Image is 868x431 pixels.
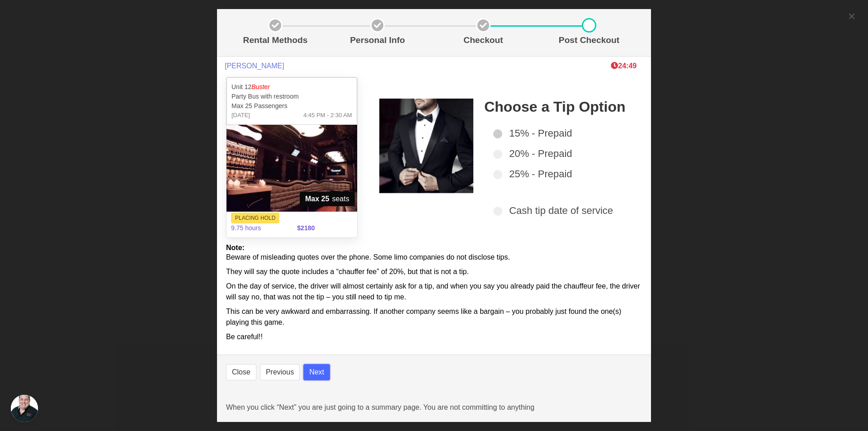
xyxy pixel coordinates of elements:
span: [PERSON_NAME] [225,62,284,70]
p: Beware of misleading quotes over the phone. Some limo companies do not disclose tips. [226,252,642,263]
p: They will say the quote includes a “chauffer fee” of 20%, but that is not a tip. [226,266,642,277]
label: 15% - Prepaid [493,126,631,141]
span: 9.75 hours [226,218,292,238]
p: This can be very awkward and embarrassing. If another company seems like a bargain – you probably... [226,306,642,328]
button: Close [226,364,256,380]
img: sidebar-img1.png [379,99,474,193]
strong: Max 25 [305,194,329,204]
p: On the day of service, the driver will almost certainly ask for a tip, and when you say you alrea... [226,281,642,303]
p: Checkout [434,34,533,47]
label: Cash tip date of service [493,203,631,218]
p: Be careful!! [226,332,642,342]
p: When you click “Next” you are just going to a summary page. You are not committing to anything [226,402,642,413]
p: Post Checkout [540,34,638,47]
label: 20% - Prepaid [493,146,631,161]
p: Party Bus with restroom [231,92,352,101]
button: Previous [260,364,300,380]
h2: Choose a Tip Option [484,99,631,115]
span: seats [300,192,355,206]
p: Rental Methods [230,34,321,47]
em: Buster [251,83,269,90]
span: [DATE] [231,111,250,120]
span: The clock is ticking ⁠— this timer shows how long we'll hold this limo during checkout. If time r... [611,62,637,70]
h2: Note: [226,243,642,252]
b: 24:49 [611,62,637,70]
label: 25% - Prepaid [493,166,631,181]
span: 4:45 PM - 2:30 AM [303,111,352,120]
p: Personal Info [328,34,427,47]
img: 12%2002.jpg [226,125,357,212]
p: Max 25 Passengers [231,101,352,111]
p: Unit 12 [231,82,352,92]
button: Next [303,364,330,380]
a: Open chat [11,395,38,422]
